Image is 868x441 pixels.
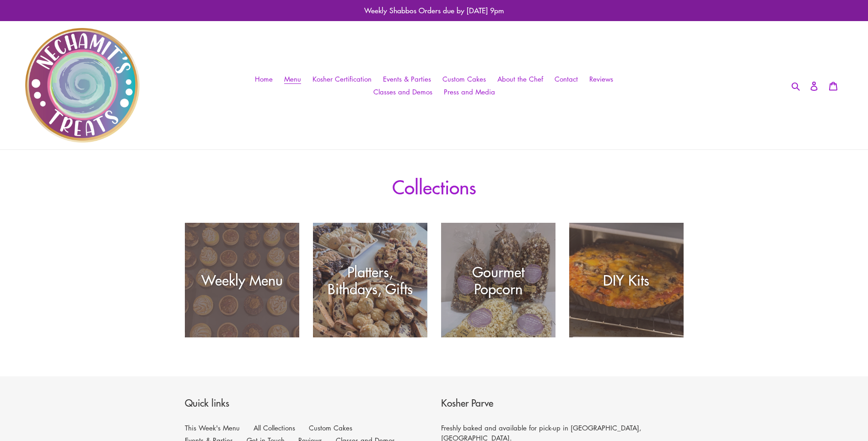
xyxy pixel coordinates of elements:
[284,74,301,84] span: Menu
[569,272,684,289] div: DIY Kits
[255,74,273,84] span: Home
[585,72,618,86] a: Reviews
[438,72,491,86] a: Custom Cakes
[185,423,240,432] a: This Week's Menu
[185,397,427,411] p: Quick links
[439,85,500,99] a: Press and Media
[441,263,555,297] div: Gourmet Popcorn
[308,72,376,86] a: Kosher Certification
[313,263,427,297] div: Platters, Bithdays, Gifts
[589,74,613,84] span: Reviews
[555,74,578,84] span: Contact
[185,223,299,337] a: Weekly Menu
[280,72,306,86] a: Menu
[313,74,372,84] span: Kosher Certification
[383,74,431,84] span: Events & Parties
[250,72,277,86] a: Home
[550,72,582,86] a: Contact
[378,72,436,86] a: Events & Parties
[185,175,684,198] h1: Collections
[493,72,548,86] a: About the Chef
[569,223,684,337] a: DIY Kits
[497,74,543,84] span: About the Chef
[441,397,684,411] p: Kosher Parve
[373,87,432,97] span: Classes and Demos
[25,28,140,143] img: Nechamit&#39;s Treats
[309,423,352,432] a: Custom Cakes
[185,272,299,289] div: Weekly Menu
[313,223,427,337] a: Platters, Bithdays, Gifts
[253,423,295,432] a: All Collections
[369,85,437,99] a: Classes and Demos
[444,87,495,97] span: Press and Media
[442,74,486,84] span: Custom Cakes
[441,223,555,337] a: Gourmet Popcorn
